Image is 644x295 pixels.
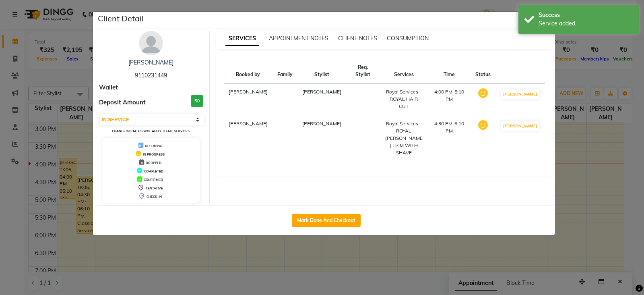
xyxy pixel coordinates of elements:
[139,31,163,55] img: avatar
[384,120,423,156] div: Royal Services - ROYAL [PERSON_NAME] TRIM WITH SHAVE
[99,83,118,92] span: Wallet
[99,98,146,107] span: Deposit Amount
[297,59,346,83] th: Stylist
[428,59,471,83] th: Time
[269,35,328,42] span: APPOINTMENT NOTES
[147,195,162,199] span: CHECK-IN
[146,161,161,165] span: DROPPED
[143,152,165,156] span: IN PROGRESS
[539,11,633,19] div: Success
[387,35,429,42] span: CONSUMPTION
[346,59,380,83] th: Req. Stylist
[144,169,163,173] span: COMPLETED
[128,59,173,66] a: [PERSON_NAME]
[225,31,259,46] span: SERVICES
[135,72,167,79] span: 9110231449
[428,115,471,162] td: 4:30 PM-6:10 PM
[338,35,377,42] span: CLIENT NOTES
[501,89,539,99] button: [PERSON_NAME]
[501,121,539,131] button: [PERSON_NAME]
[272,59,297,83] th: Family
[224,115,272,162] td: [PERSON_NAME]
[144,178,163,182] span: CONFIRMED
[292,214,361,227] button: Mark Done And Checkout
[302,89,341,95] span: [PERSON_NAME]
[191,95,203,107] h3: ₹0
[380,59,428,83] th: Services
[112,129,190,133] small: Change in status will apply to all services.
[98,12,144,25] h5: Client Detail
[302,120,341,127] span: [PERSON_NAME]
[224,83,272,115] td: [PERSON_NAME]
[384,88,423,110] div: Royal Services - ROYAL HAIR CUT
[428,83,471,115] td: 4:00 PM-5:10 PM
[471,59,495,83] th: Status
[539,19,633,28] div: Service added.
[224,59,272,83] th: Booked by
[145,144,162,148] span: UPCOMING
[272,83,297,115] td: -
[346,83,380,115] td: -
[272,115,297,162] td: -
[346,115,380,162] td: -
[146,186,163,190] span: TENTATIVE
